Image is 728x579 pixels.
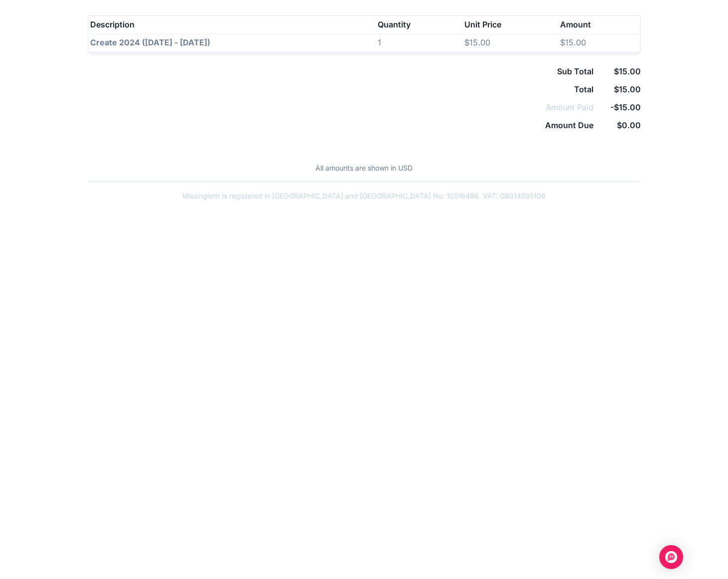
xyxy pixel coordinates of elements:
[560,19,591,29] b: Amount
[558,34,640,52] td: $15.00
[88,190,641,201] p: Missinglettr is registered in [GEOGRAPHIC_DATA] and [GEOGRAPHIC_DATA] No: 10516486. VAT: GB314595106
[614,84,641,94] b: $15.00
[617,120,641,130] b: $0.00
[546,102,593,112] span: Amount Paid
[574,84,593,94] b: Total
[659,545,683,569] div: Open Intercom Messenger
[90,19,135,29] b: Description
[610,102,641,112] b: -$15.00
[462,34,558,52] td: $15.00
[375,34,462,52] td: 1
[88,34,375,52] th: Create 2024 ([DATE] - [DATE])
[557,66,593,76] b: Sub Total
[545,120,593,130] b: Amount Due
[88,162,641,174] p: All amounts are shown in USD
[614,66,641,76] b: $15.00
[378,19,411,29] b: Quantity
[464,19,501,29] b: Unit Price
